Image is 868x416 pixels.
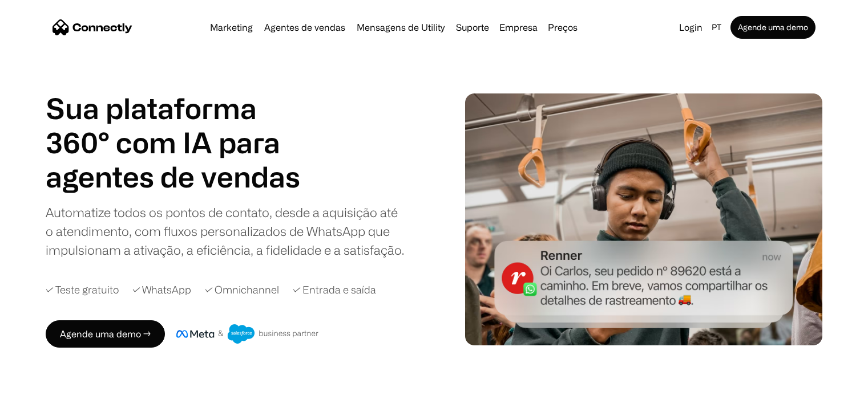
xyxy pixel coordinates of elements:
ul: Language list [23,396,68,412]
a: home [53,19,132,36]
div: ✓ Entrada e saída [293,282,376,297]
div: Automatize todos os pontos de contato, desde a aquisição até o atendimento, com fluxos personaliz... [46,203,405,259]
div: Empresa [499,19,538,35]
a: Marketing [205,23,257,32]
h1: agentes de vendas [46,160,308,194]
a: Suporte [451,23,494,32]
a: Agende uma demo → [46,320,165,348]
div: carousel [46,160,308,194]
img: Meta e crachá de parceiro de negócios do Salesforce. [176,324,319,344]
div: Empresa [496,19,541,35]
a: Agende uma demo [730,16,815,39]
a: Agentes de vendas [260,23,350,32]
div: ✓ Teste gratuito [46,282,119,297]
a: Login [675,19,707,35]
aside: Language selected: Português (Brasil) [11,395,68,412]
div: pt [712,19,721,35]
div: ✓ WhatsApp [132,282,191,297]
div: ✓ Omnichannel [205,282,279,297]
a: Mensagens de Utility [352,23,449,32]
a: Preços [543,23,582,32]
h1: Sua plataforma 360° com IA para [46,91,308,160]
div: pt [707,19,728,35]
div: 1 of 4 [46,160,308,194]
